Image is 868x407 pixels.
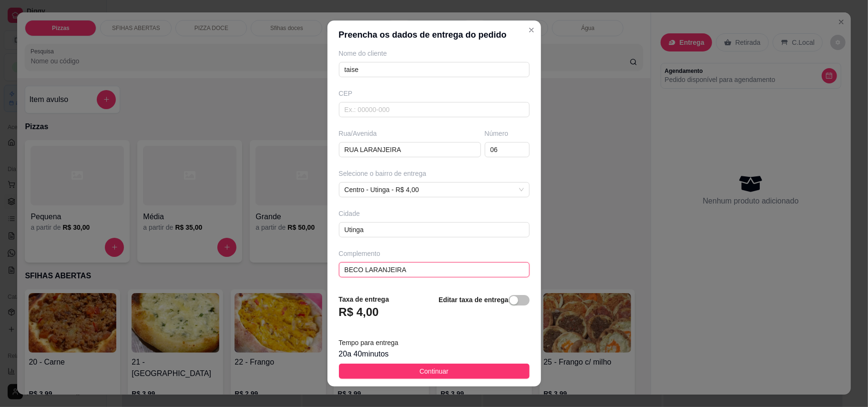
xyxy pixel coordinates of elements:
[339,142,481,157] input: Ex.: Rua Oscar Freire
[339,49,530,58] div: Nome do cliente
[485,142,530,157] input: Ex.: 44
[339,249,530,258] div: Complemento
[339,89,530,98] div: CEP
[339,129,481,138] div: Rua/Avenida
[339,209,530,218] div: Cidade
[339,62,530,77] input: Ex.: João da Silva
[339,102,530,117] input: Ex.: 00000-000
[339,364,530,379] button: Continuar
[339,222,530,237] input: Ex.: Santo André
[339,339,398,346] span: Tempo para entrega
[485,129,530,138] div: Número
[339,305,379,320] h3: R$ 4,00
[339,262,530,277] input: ex: próximo ao posto de gasolina
[439,296,508,304] strong: Editar taxa de entrega
[327,20,541,49] header: Preencha os dados de entrega do pedido
[345,183,524,197] span: Centro - Utinga - R$ 4,00
[419,366,449,376] span: Continuar
[339,348,530,360] div: 20 a 40 minutos
[524,22,539,38] button: Close
[339,169,530,178] div: Selecione o bairro de entrega
[339,295,389,303] strong: Taxa de entrega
